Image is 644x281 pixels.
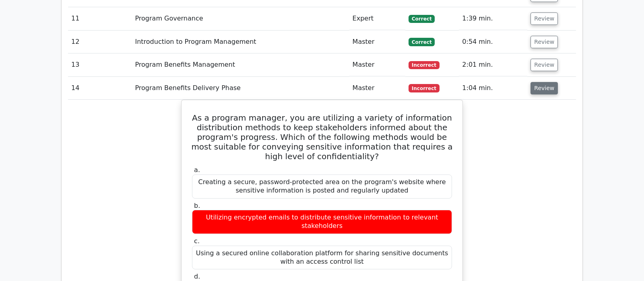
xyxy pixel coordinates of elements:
[459,7,527,30] td: 1:39 min.
[349,31,405,53] td: Master
[192,210,452,234] div: Utilizing encrypted emails to distribute sensitive information to relevant stakeholders
[132,53,349,76] td: Program Benefits Management
[132,7,349,30] td: Program Governance
[194,273,200,280] span: d.
[68,31,132,53] td: 12
[459,77,527,100] td: 1:04 min.
[132,31,349,53] td: Introduction to Program Management
[349,77,405,100] td: Master
[409,61,440,69] span: Incorrect
[459,31,527,53] td: 0:54 min.
[530,12,558,25] button: Review
[530,59,558,71] button: Review
[459,53,527,76] td: 2:01 min.
[194,202,200,209] span: b.
[409,84,440,92] span: Incorrect
[409,38,435,46] span: Correct
[132,77,349,100] td: Program Benefits Delivery Phase
[194,237,200,245] span: c.
[409,15,435,23] span: Correct
[192,246,452,270] div: Using a secured online collaboration platform for sharing sensitive documents with an access cont...
[68,7,132,30] td: 11
[192,174,452,199] div: Creating a secure, password-protected area on the program's website where sensitive information i...
[530,36,558,48] button: Review
[194,166,200,174] span: a.
[349,53,405,76] td: Master
[191,113,453,161] h5: As a program manager, you are utilizing a variety of information distribution methods to keep sta...
[349,7,405,30] td: Expert
[530,82,558,94] button: Review
[68,77,132,100] td: 14
[68,53,132,76] td: 13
